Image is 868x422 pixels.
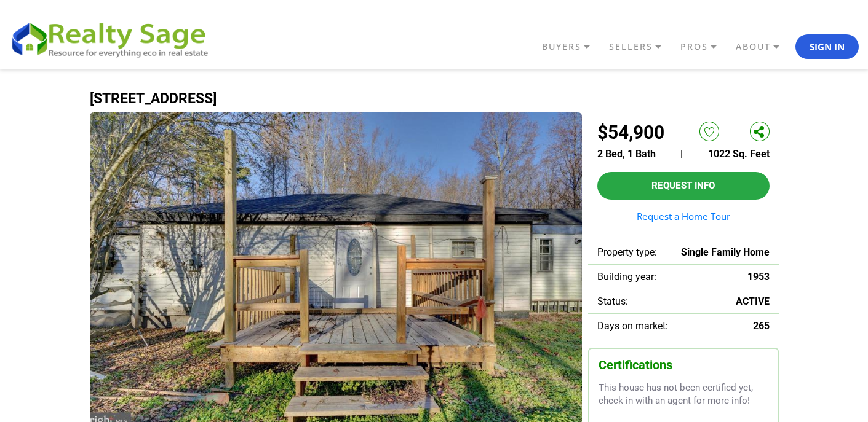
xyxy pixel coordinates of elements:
[753,320,770,332] span: 265
[597,271,656,283] span: Building year:
[795,34,859,59] button: Sign In
[9,18,218,59] img: REALTY SAGE
[597,172,770,200] button: Request Info
[539,36,606,57] a: BUYERS
[597,295,628,307] span: Status:
[599,358,768,372] h3: Certifications
[736,295,770,307] span: ACTIVE
[708,148,770,160] span: 1022 Sq. Feet
[733,36,795,57] a: ABOUT
[599,381,768,408] p: This house has not been certified yet, check in with an agent for more info!
[606,36,677,57] a: SELLERS
[677,36,733,57] a: PROS
[747,271,770,283] span: 1953
[680,148,683,160] span: |
[681,246,770,258] span: Single Family Home
[597,246,657,258] span: Property type:
[90,91,779,106] h1: [STREET_ADDRESS]
[597,148,656,160] span: 2 Bed, 1 Bath
[597,320,668,332] span: Days on market:
[597,212,770,221] a: Request a Home Tour
[597,122,664,143] h2: $54,900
